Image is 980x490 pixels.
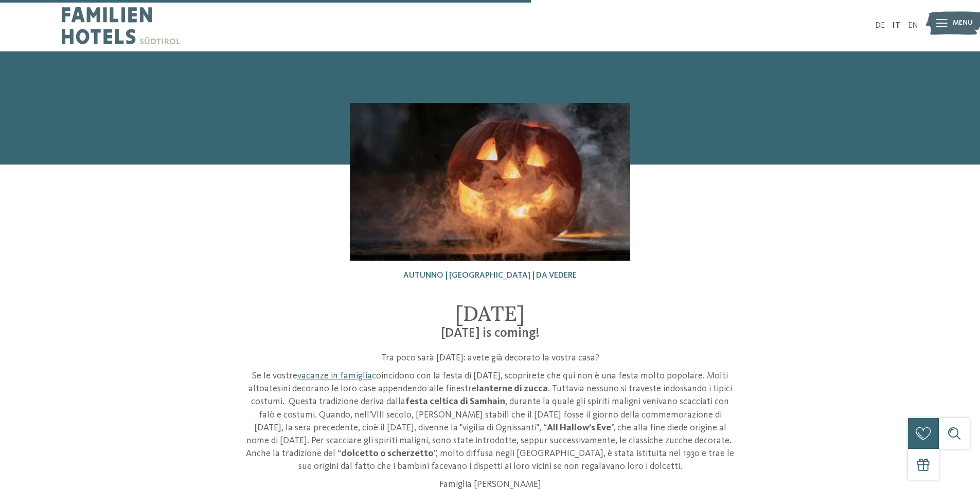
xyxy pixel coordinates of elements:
[403,271,577,280] span: Autunno | [GEOGRAPHIC_DATA] | Da vedere
[341,449,434,458] strong: dolcetto o scherzetto
[908,22,918,30] a: EN
[441,327,540,340] span: [DATE] is coming!
[875,22,885,30] a: DE
[350,103,630,261] img: Una tradizione paurosamente affascinante
[953,18,973,28] span: Menu
[547,423,611,432] strong: All Hallow’s Eve
[246,370,735,474] p: Se le vostre coincidono con la festa di [DATE], scoprirete che qui non è una festa molto popolare...
[246,352,735,365] p: Tra poco sarà [DATE]: avete già decorato la vostra casa?
[405,397,505,406] strong: festa celtica di Samhain
[893,22,900,30] a: IT
[476,384,548,393] strong: lanterne di zucca
[297,371,372,380] a: vacanze in famiglia
[455,300,525,326] span: [DATE]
